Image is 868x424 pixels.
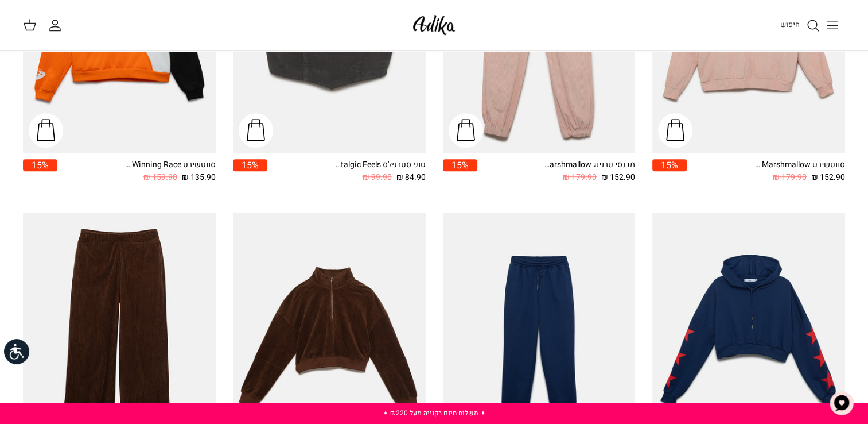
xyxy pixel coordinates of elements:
span: חיפוש [780,19,800,30]
a: סווטשירט Winning Race אוברסייז 135.90 ₪ 159.90 ₪ [57,159,216,184]
a: 15% [23,159,57,184]
span: 15% [23,159,57,171]
span: 99.90 ₪ [363,171,392,184]
div: מכנסי טרנינג Walking On Marshmallow [543,159,635,171]
a: 15% [443,159,477,184]
span: 179.90 ₪ [773,171,807,184]
div: סווטשירט Walking On Marshmallow [753,159,845,171]
a: ✦ משלוח חינם בקנייה מעל ₪220 ✦ [383,408,486,418]
a: טופ סטרפלס Nostalgic Feels קורדרוי 84.90 ₪ 99.90 ₪ [267,159,426,184]
span: 15% [652,159,687,171]
img: Adika IL [410,11,458,38]
span: 159.90 ₪ [143,171,177,184]
a: חיפוש [780,18,820,32]
a: החשבון שלי [48,18,67,32]
span: 135.90 ₪ [182,171,216,184]
a: 15% [652,159,687,184]
span: 84.90 ₪ [396,171,426,184]
span: 152.90 ₪ [811,171,845,184]
span: 15% [233,159,267,171]
div: טופ סטרפלס Nostalgic Feels קורדרוי [334,159,426,171]
button: Toggle menu [820,13,845,38]
span: 15% [443,159,477,171]
span: 179.90 ₪ [563,171,597,184]
a: סווטשירט Walking On Marshmallow 152.90 ₪ 179.90 ₪ [687,159,845,184]
span: 152.90 ₪ [601,171,635,184]
div: סווטשירט Winning Race אוברסייז [124,159,216,171]
button: צ'אט [824,386,859,421]
a: 15% [233,159,267,184]
a: מכנסי טרנינג Walking On Marshmallow 152.90 ₪ 179.90 ₪ [477,159,636,184]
